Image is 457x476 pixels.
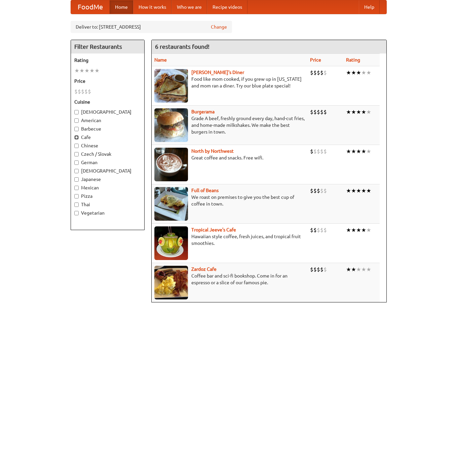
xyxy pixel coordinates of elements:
[78,88,81,95] li: $
[346,226,351,234] li: ★
[74,78,141,84] h5: Price
[89,67,94,74] li: ★
[313,69,317,76] li: $
[71,21,232,33] div: Deliver to: [STREET_ADDRESS]
[71,40,144,53] h4: Filter Restaurants
[154,187,188,221] img: beans.jpg
[154,57,167,63] a: Name
[346,108,351,116] li: ★
[323,69,327,76] li: $
[317,187,320,194] li: $
[351,108,356,116] li: ★
[356,187,361,194] li: ★
[351,148,356,155] li: ★
[323,266,327,273] li: $
[317,108,320,116] li: $
[154,272,305,286] p: Coffee bar and sci-fi bookshop. Come in for an espresso or a slice of our famous pie.
[356,266,361,273] li: ★
[74,177,79,182] input: Japanese
[361,187,366,194] li: ★
[191,70,244,75] b: [PERSON_NAME]'s Diner
[310,108,313,116] li: $
[346,187,351,194] li: ★
[154,115,305,135] p: Grade A beef, freshly ground every day, hand-cut fries, and home-made milkshakes. We make the bes...
[133,0,172,14] a: How it works
[74,134,141,141] label: Cafe
[74,211,79,215] input: Vegetarian
[154,233,305,247] p: Hawaiian style coffee, fresh juices, and tropical fruit smoothies.
[361,226,366,234] li: ★
[366,69,371,76] li: ★
[323,108,327,116] li: $
[155,43,210,50] ng-pluralize: 6 restaurants found!
[154,108,188,142] img: burgerama.jpg
[346,266,351,273] li: ★
[74,88,78,95] li: $
[317,69,320,76] li: $
[74,135,79,140] input: Cafe
[74,184,141,191] label: Mexican
[366,226,371,234] li: ★
[154,194,305,207] p: We roast on premises to give you the best cup of coffee in town.
[351,187,356,194] li: ★
[346,57,360,63] a: Rating
[320,108,323,116] li: $
[74,57,141,64] h5: Rating
[191,109,215,114] a: Burgerama
[361,108,366,116] li: ★
[317,266,320,273] li: $
[154,148,188,181] img: north.jpg
[366,148,371,155] li: ★
[74,142,141,149] label: Chinese
[74,117,141,124] label: American
[71,0,110,14] a: FoodMe
[191,266,217,272] a: Zardoz Cafe
[81,88,84,95] li: $
[74,176,141,183] label: Japanese
[74,159,141,166] label: German
[88,88,91,95] li: $
[191,227,236,232] a: Tropical Jeeve's Cafe
[74,169,79,173] input: [DEMOGRAPHIC_DATA]
[74,118,79,123] input: American
[346,69,351,76] li: ★
[74,67,79,74] li: ★
[310,57,321,63] a: Price
[74,193,141,199] label: Pizza
[74,168,141,174] label: [DEMOGRAPHIC_DATA]
[310,226,313,234] li: $
[211,24,227,30] a: Change
[74,99,141,105] h5: Cuisine
[74,127,79,131] input: Barbecue
[356,148,361,155] li: ★
[110,0,133,14] a: Home
[154,76,305,89] p: Food like mom cooked, if you grew up in [US_STATE] and mom ran a diner. Try our blue plate special!
[191,148,234,154] a: North by Northwest
[313,187,317,194] li: $
[74,201,141,208] label: Thai
[361,148,366,155] li: ★
[320,226,323,234] li: $
[154,154,305,161] p: Great coffee and snacks. Free wifi.
[310,148,313,155] li: $
[317,148,320,155] li: $
[366,108,371,116] li: ★
[323,148,327,155] li: $
[366,266,371,273] li: ★
[351,69,356,76] li: ★
[323,226,327,234] li: $
[356,226,361,234] li: ★
[317,226,320,234] li: $
[84,67,89,74] li: ★
[320,187,323,194] li: $
[74,203,79,207] input: Thai
[320,69,323,76] li: $
[320,148,323,155] li: $
[361,69,366,76] li: ★
[74,109,141,115] label: [DEMOGRAPHIC_DATA]
[74,144,79,148] input: Chinese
